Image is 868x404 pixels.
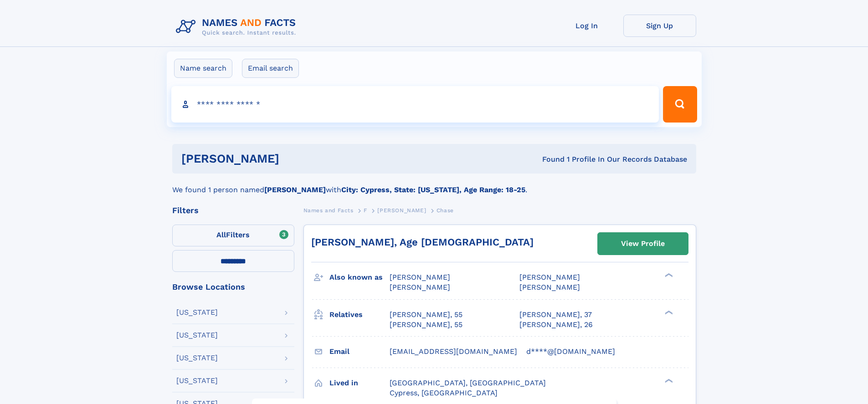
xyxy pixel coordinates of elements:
[174,59,232,78] label: Name search
[377,207,426,214] span: [PERSON_NAME]
[598,233,688,255] a: View Profile
[176,377,218,384] div: [US_STATE]
[341,185,525,194] b: City: Cypress, State: [US_STATE], Age Range: 18-25
[303,205,354,216] a: Names and Facts
[242,59,299,78] label: Email search
[390,389,498,397] span: Cypress, [GEOGRAPHIC_DATA]
[329,270,390,285] h3: Also known as
[390,378,546,387] span: [GEOGRAPHIC_DATA], [GEOGRAPHIC_DATA]
[390,320,462,330] a: [PERSON_NAME], 55
[329,307,390,322] h3: Relatives
[663,86,697,123] button: Search Button
[663,309,673,315] div: ❯
[172,283,294,291] div: Browse Locations
[364,205,367,216] a: F
[172,174,696,195] div: We found 1 person named with .
[390,347,517,356] span: [EMAIL_ADDRESS][DOMAIN_NAME]
[519,320,593,330] a: [PERSON_NAME], 26
[364,207,367,214] span: F
[390,273,450,281] span: [PERSON_NAME]
[411,154,687,164] div: Found 1 Profile In Our Records Database
[390,283,450,291] span: [PERSON_NAME]
[329,375,390,391] h3: Lived in
[621,233,665,254] div: View Profile
[172,15,303,39] img: Logo Names and Facts
[519,273,580,281] span: [PERSON_NAME]
[663,378,673,384] div: ❯
[623,15,696,37] a: Sign Up
[663,272,673,278] div: ❯
[550,15,623,37] a: Log In
[181,153,411,164] h1: [PERSON_NAME]
[377,205,426,216] a: [PERSON_NAME]
[264,185,326,194] b: [PERSON_NAME]
[519,310,592,320] a: [PERSON_NAME], 37
[311,236,534,248] a: [PERSON_NAME], Age [DEMOGRAPHIC_DATA]
[329,344,390,359] h3: Email
[216,230,226,239] span: All
[172,206,294,215] div: Filters
[437,207,454,214] span: Chase
[390,310,462,320] a: [PERSON_NAME], 55
[176,309,218,316] div: [US_STATE]
[519,283,580,291] span: [PERSON_NAME]
[172,225,294,246] label: Filters
[176,332,218,339] div: [US_STATE]
[176,354,218,362] div: [US_STATE]
[171,86,659,123] input: search input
